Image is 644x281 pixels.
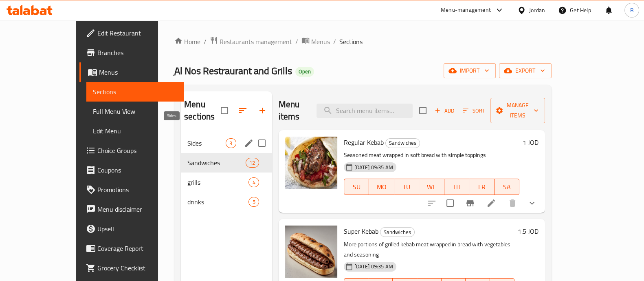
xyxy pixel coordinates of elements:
button: FR [469,179,495,195]
span: Choice Groups [97,146,177,155]
a: Restaurants management [210,36,292,47]
div: Sandwiches [380,227,415,237]
a: Menu disclaimer [79,199,184,219]
span: Coupons [97,165,177,175]
span: Select to update [442,195,459,212]
span: Regular Kebab [344,136,384,148]
span: Menus [311,37,330,46]
p: More portions of grilled kebab meat wrapped in bread with vegetables and seasoning [344,239,514,260]
span: Sort sections [233,101,253,120]
button: TU [394,179,420,195]
a: Edit Restaurant [79,23,184,43]
span: Select all sections [216,102,233,119]
span: 3 [226,139,235,147]
nav: breadcrumb [174,36,552,47]
span: Open [295,68,314,75]
div: Sandwiches12 [181,153,272,173]
a: Choice Groups [79,141,184,160]
span: grills [187,177,248,187]
button: SA [495,179,520,195]
h6: 1.5 JOD [518,226,538,237]
div: Jordan [529,6,545,15]
div: drinks5 [181,192,272,212]
button: export [499,63,552,78]
input: search [317,104,413,118]
button: MO [369,179,394,195]
a: Coupons [79,160,184,180]
button: Branch-specific-item [460,193,480,213]
span: 12 [246,159,258,167]
div: items [226,138,236,148]
span: Restaurants management [220,37,292,46]
span: Coverage Report [97,243,177,253]
img: Regular Kebab [285,137,337,189]
a: Grocery Checklist [79,258,184,278]
div: Sandwiches [385,138,420,148]
span: WE [422,181,441,193]
div: Menu-management [441,5,491,15]
span: export [506,66,545,76]
span: Branches [97,48,177,58]
span: Sandwiches [187,158,246,168]
div: items [248,197,259,207]
span: Manage items [497,100,538,121]
span: TU [398,181,416,193]
a: Sections [86,82,184,102]
span: SA [498,181,517,193]
span: SU [347,181,366,193]
span: Edit Menu [93,126,177,136]
span: Add item [431,104,457,117]
span: B [630,6,633,15]
button: SU [344,179,369,195]
a: Full Menu View [86,102,184,121]
button: Sort [461,104,487,117]
div: Sides3edit [181,133,272,153]
button: delete [503,193,522,213]
nav: Menu sections [181,130,272,215]
a: Edit menu item [486,198,496,208]
button: show more [522,193,542,213]
h2: Menu items [279,98,307,123]
button: TH [444,179,470,195]
span: Menus [99,67,177,77]
span: Super Kebab [344,225,378,237]
span: Sides [187,138,226,148]
div: items [246,158,259,168]
span: 4 [249,179,258,186]
div: Open [295,67,314,77]
div: grills4 [181,173,272,192]
span: Menu disclaimer [97,204,177,214]
span: [DATE] 09:35 AM [351,164,396,171]
span: [DATE] 09:35 AM [351,263,396,270]
span: FR [473,181,491,193]
button: import [444,63,496,78]
button: Manage items [490,98,545,123]
span: Select section [414,102,431,119]
span: Full Menu View [93,106,177,116]
li: / [204,37,207,46]
a: Promotions [79,180,184,199]
img: Super Kebab [285,226,337,278]
span: import [450,66,489,76]
p: Seasoned meat wrapped in soft bread with simple toppings [344,150,519,160]
span: 5 [249,198,258,206]
a: Upsell [79,219,184,239]
span: Sections [339,37,363,46]
span: Grocery Checklist [97,263,177,273]
a: Home [174,37,200,46]
h2: Menu sections [184,98,220,123]
span: Edit Restaurant [97,28,177,38]
span: ِAl Nos Restraurant and Grills [174,62,292,80]
span: Upsell [97,224,177,234]
span: Sections [93,87,177,97]
span: Sandwiches [386,138,420,148]
div: drinks [187,197,248,207]
button: WE [419,179,444,195]
button: edit [243,137,255,149]
a: Edit Menu [86,121,184,141]
svg: Show Choices [527,198,537,208]
a: Branches [79,43,184,62]
span: Promotions [97,185,177,195]
li: / [295,37,298,46]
